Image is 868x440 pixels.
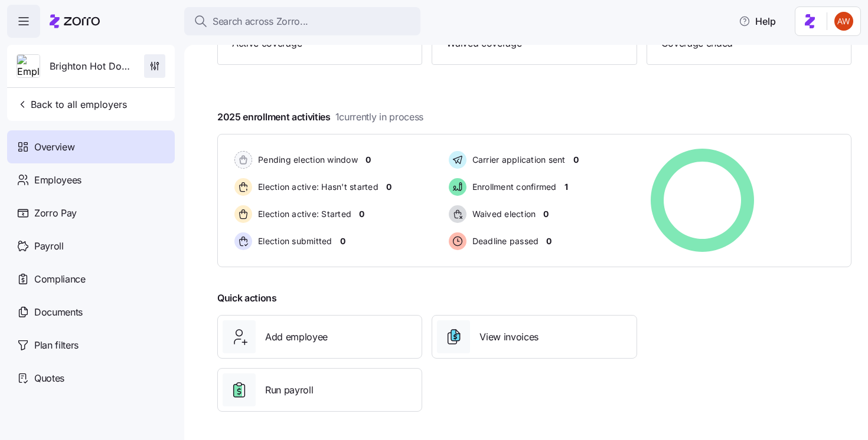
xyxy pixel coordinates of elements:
[17,55,40,78] img: Employer logo
[265,330,328,344] span: Add employee
[366,154,371,166] span: 0
[386,181,391,193] span: 0
[479,330,539,344] span: View invoices
[7,295,175,329] a: Documents
[564,181,568,193] span: 1
[359,208,364,220] span: 0
[34,371,64,386] span: Quotes
[34,140,74,155] span: Overview
[7,196,175,229] a: Zorro Pay
[17,97,127,111] span: Back to all employers
[7,262,175,295] a: Compliance
[7,163,175,196] a: Employees
[335,110,423,124] span: 1 currently in process
[7,362,175,395] a: Quotes
[254,154,358,166] span: Pending election window
[34,305,83,320] span: Documents
[739,14,776,28] span: Help
[573,154,579,166] span: 0
[469,208,536,220] span: Waived election
[340,235,345,247] span: 0
[7,229,175,262] a: Payroll
[12,93,132,116] button: Back to all employers
[34,173,81,188] span: Employees
[729,9,785,33] button: Help
[265,383,313,398] span: Run payroll
[543,208,549,220] span: 0
[469,235,539,247] span: Deadline passed
[469,154,566,166] span: Carrier application sent
[254,208,351,220] span: Election active: Started
[34,272,86,287] span: Compliance
[217,291,277,306] span: Quick actions
[546,235,552,247] span: 0
[469,181,557,193] span: Enrollment confirmed
[254,181,378,193] span: Election active: Hasn't started
[834,12,853,31] img: 3c671664b44671044fa8929adf5007c6
[34,239,64,254] span: Payroll
[34,206,77,221] span: Zorro Pay
[184,7,420,35] button: Search across Zorro...
[34,338,79,353] span: Plan filters
[213,14,308,29] span: Search across Zorro...
[217,110,423,124] span: 2025 enrollment activities
[7,130,175,163] a: Overview
[254,235,332,247] span: Election submitted
[7,329,175,362] a: Plan filters
[50,59,135,74] span: Brighton Hot Dog Shoppe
